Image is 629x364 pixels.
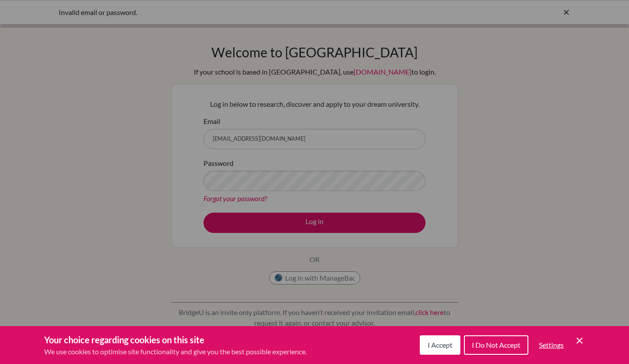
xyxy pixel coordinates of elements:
[428,341,452,349] span: I Accept
[532,336,571,354] button: Settings
[539,341,564,349] span: Settings
[464,335,528,355] button: I Do Not Accept
[574,335,585,346] button: Save and close
[44,346,307,357] p: We use cookies to optimise site functionality and give you the best possible experience.
[420,335,460,355] button: I Accept
[472,341,520,349] span: I Do Not Accept
[44,333,307,346] h3: Your choice regarding cookies on this site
